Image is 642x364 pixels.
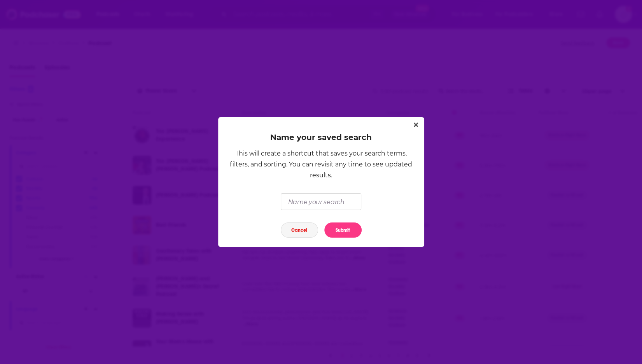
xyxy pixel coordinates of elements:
button: Cancel [281,222,318,238]
div: This will create a shortcut that saves your search terms, filters, and sorting. You can revisit a... [227,148,415,181]
button: Submit [324,222,362,238]
button: Close [411,120,421,130]
input: Name your search [281,193,361,210]
h2: Name your saved search [270,133,372,142]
